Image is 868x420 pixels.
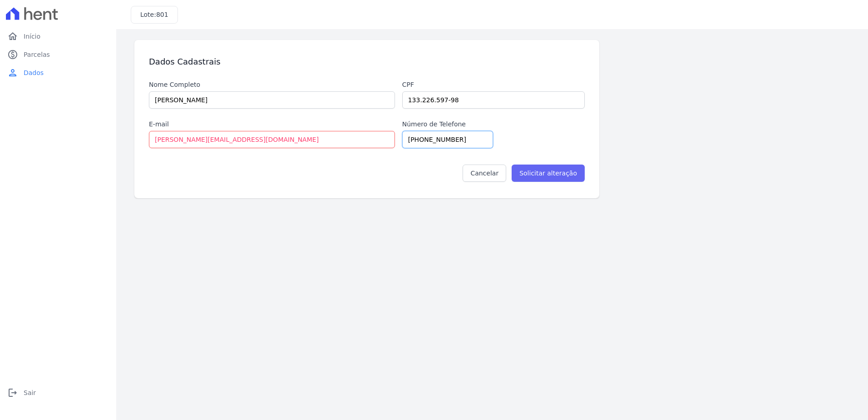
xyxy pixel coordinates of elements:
[4,64,113,82] a: personDados
[149,56,221,67] h3: Dados Cadastrais
[402,80,585,90] label: Cpf
[463,165,506,182] a: Cancelar
[24,32,40,41] span: Início
[4,384,113,402] a: logoutSair
[402,120,466,129] label: Número de Telefone
[7,49,18,60] i: paid
[7,31,18,42] i: home
[24,388,36,397] span: Sair
[7,387,18,398] i: logout
[4,45,113,64] a: paidParcelas
[512,165,585,182] input: Solicitar alteração
[149,80,395,90] label: Nome Completo
[7,67,18,78] i: person
[140,10,168,20] h3: Lote:
[4,27,113,45] a: homeInício
[24,68,44,77] span: Dados
[24,50,50,59] span: Parcelas
[149,120,395,129] label: E-mail
[156,11,168,18] span: 801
